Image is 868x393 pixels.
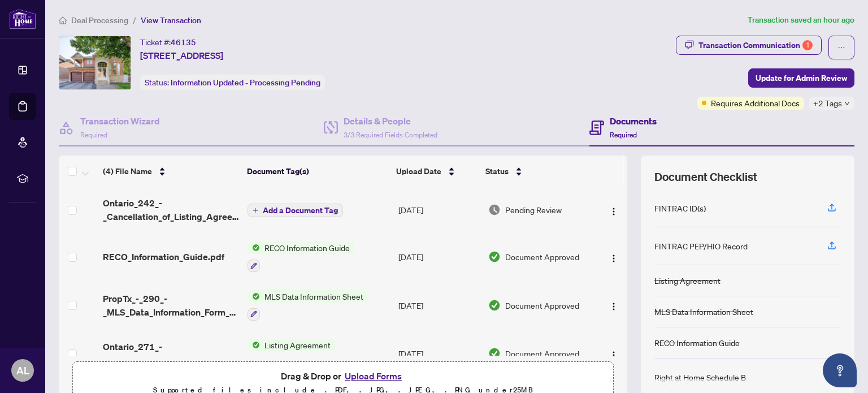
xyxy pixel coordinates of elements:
[253,208,258,213] span: plus
[605,344,623,362] button: Logo
[260,339,335,351] span: Listing Agreement
[698,36,813,54] div: Transaction Communication
[394,281,484,330] td: [DATE]
[141,15,201,25] span: View Transaction
[16,362,29,378] span: AL
[248,204,343,217] button: Add a Document Tag
[140,49,223,62] span: [STREET_ADDRESS]
[654,274,721,287] div: Listing Agreement
[654,169,757,185] span: Document Checklist
[676,36,822,55] button: Transaction Communication1
[281,369,405,383] span: Drag & Drop or
[344,131,437,139] span: 3/3 Required Fields Completed
[344,114,437,128] h4: Details & People
[396,165,441,178] span: Upload Date
[260,290,368,303] span: MLS Data Information Sheet
[748,68,854,88] button: Update for Admin Review
[171,37,196,47] span: 46135
[485,165,509,178] span: Status
[609,207,618,216] img: Logo
[394,232,484,281] td: [DATE]
[59,16,67,24] span: home
[654,240,748,252] div: FINTRAC PEP/HIO Record
[605,296,623,314] button: Logo
[505,204,562,216] span: Pending Review
[610,131,637,139] span: Required
[248,241,260,254] img: Status Icon
[248,290,368,321] button: Status IconMLS Data Information Sheet
[263,206,338,214] span: Add a Document Tag
[654,371,746,383] div: Right at Home Schedule B
[248,339,335,369] button: Status IconListing Agreement
[610,114,657,128] h4: Documents
[505,347,579,360] span: Document Approved
[488,251,501,263] img: Document Status
[248,241,354,272] button: Status IconRECO Information Guide
[813,97,842,110] span: +2 Tags
[133,14,136,27] li: /
[609,351,618,360] img: Logo
[394,330,484,378] td: [DATE]
[248,290,260,303] img: Status Icon
[654,336,740,349] div: RECO Information Guide
[103,292,238,319] span: PropTx_-_290_-_MLS_Data_Information_Form_-_Freehold_-_Sale.pdf
[505,251,579,263] span: Document Approved
[248,203,343,218] button: Add a Document Tag
[394,187,484,232] td: [DATE]
[71,15,128,25] span: Deal Processing
[654,305,753,318] div: MLS Data Information Sheet
[748,14,854,27] article: Transaction saved an hour ago
[98,156,242,187] th: (4) File Name
[802,40,813,50] div: 1
[711,97,800,109] span: Requires Additional Docs
[654,202,706,214] div: FINTRAC ID(s)
[488,299,501,312] img: Document Status
[341,369,405,383] button: Upload Forms
[609,302,618,311] img: Logo
[9,8,36,29] img: logo
[392,156,481,187] th: Upload Date
[103,250,224,264] span: RECO_Information_Guide.pdf
[140,75,325,90] div: Status:
[488,347,501,360] img: Document Status
[59,36,131,89] img: IMG-N12311932_1.jpg
[103,165,152,178] span: (4) File Name
[242,156,392,187] th: Document Tag(s)
[605,201,623,219] button: Logo
[103,340,238,367] span: Ontario_271_-_Listing_Agreement_-_Seller_Designated_Representation_Agreement_-_Authority_to_Offer...
[844,101,850,106] span: down
[103,196,238,223] span: Ontario_242_-_Cancellation_of_Listing_Agreement__Authority_to_Offer_for_Sale.pdf
[260,241,354,254] span: RECO Information Guide
[481,156,592,187] th: Status
[605,248,623,266] button: Logo
[171,77,320,88] span: Information Updated - Processing Pending
[140,36,196,49] div: Ticket #:
[756,69,847,87] span: Update for Admin Review
[505,299,579,312] span: Document Approved
[248,339,260,351] img: Status Icon
[823,353,857,387] button: Open asap
[488,204,501,216] img: Document Status
[837,44,845,51] span: ellipsis
[80,131,107,139] span: Required
[80,114,160,128] h4: Transaction Wizard
[609,254,618,263] img: Logo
